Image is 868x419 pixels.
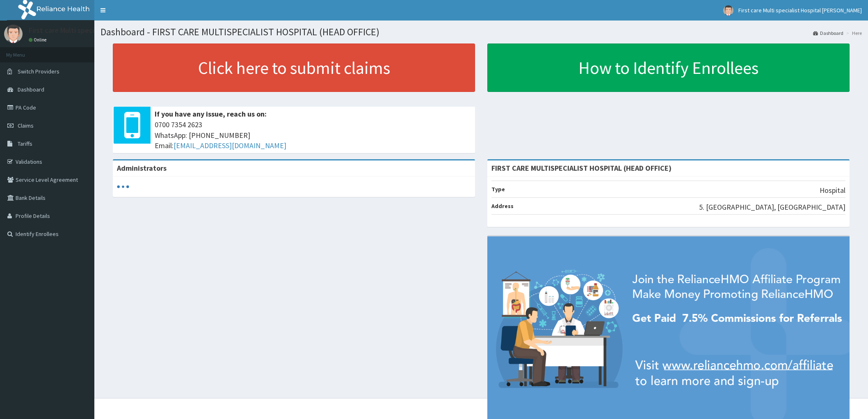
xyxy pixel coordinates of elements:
h1: Dashboard - FIRST CARE MULTISPECIALIST HOSPITAL (HEAD OFFICE) [101,27,862,37]
a: Online [29,37,48,43]
strong: FIRST CARE MULTISPECIALIST HOSPITAL (HEAD OFFICE) [491,163,672,173]
span: 0700 7354 2623 WhatsApp: [PHONE_NUMBER] Email: [155,119,471,151]
span: Claims [18,122,34,129]
span: First care Multi specialist Hospital [PERSON_NAME] [738,7,862,14]
span: Tariffs [18,140,32,147]
p: First care Multi specialist Hospital [PERSON_NAME] [29,27,192,34]
b: Type [491,185,505,193]
img: User Image [723,5,733,16]
b: Address [491,202,514,210]
a: Click here to submit claims [113,44,475,92]
a: How to Identify Enrollees [487,44,850,92]
a: [EMAIL_ADDRESS][DOMAIN_NAME] [174,141,286,150]
span: Dashboard [18,86,44,93]
b: If you have any issue, reach us on: [155,109,267,119]
span: Switch Providers [18,68,59,75]
li: Here [844,30,862,37]
a: Dashboard [813,30,843,37]
p: 5. [GEOGRAPHIC_DATA], [GEOGRAPHIC_DATA] [699,202,845,213]
b: Administrators [117,163,167,173]
svg: audio-loading [117,181,129,193]
img: User Image [4,25,23,43]
p: Hospital [820,185,845,196]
